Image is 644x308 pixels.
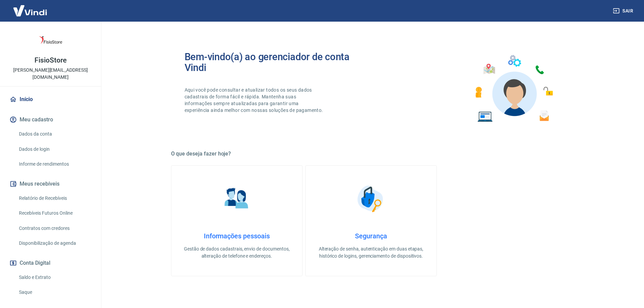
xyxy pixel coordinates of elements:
[8,112,93,127] button: Meu cadastro
[171,150,571,157] h5: O que deseja fazer hoje?
[16,270,93,284] a: Saldo e Extrato
[182,245,291,260] p: Gestão de dados cadastrais, envio de documentos, alteração de telefone e endereços.
[469,51,558,126] img: Imagem de um avatar masculino com diversos icones exemplificando as funcionalidades do gerenciado...
[16,221,93,235] a: Contratos com credores
[316,232,426,240] h4: Segurança
[185,51,371,73] h2: Bem-vindo(a) ao gerenciador de conta Vindi
[37,27,64,54] img: f4093ee0-b948-48fc-8f5f-5be1a5a284df.jpeg
[8,256,93,270] button: Conta Digital
[171,165,303,276] a: Informações pessoaisInformações pessoaisGestão de dados cadastrais, envio de documentos, alteraçã...
[5,67,96,81] p: [PERSON_NAME][EMAIL_ADDRESS][DOMAIN_NAME]
[16,127,93,141] a: Dados da conta
[220,182,254,216] img: Informações pessoais
[16,191,93,205] a: Relatório de Recebíveis
[34,57,67,64] p: FisioStore
[16,285,93,299] a: Saque
[185,87,325,114] p: Aqui você pode consultar e atualizar todos os seus dados cadastrais de forma fácil e rápida. Mant...
[16,236,93,250] a: Disponibilização de agenda
[305,165,437,276] a: SegurançaSegurançaAlteração de senha, autenticação em duas etapas, histórico de logins, gerenciam...
[8,0,52,21] img: Vindi
[16,206,93,220] a: Recebíveis Futuros Online
[612,5,636,17] button: Sair
[16,157,93,171] a: Informe de rendimentos
[316,245,426,260] p: Alteração de senha, autenticação em duas etapas, histórico de logins, gerenciamento de dispositivos.
[16,142,93,156] a: Dados de login
[8,176,93,191] button: Meus recebíveis
[182,232,291,240] h4: Informações pessoais
[354,182,388,216] img: Segurança
[8,92,93,107] a: Início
